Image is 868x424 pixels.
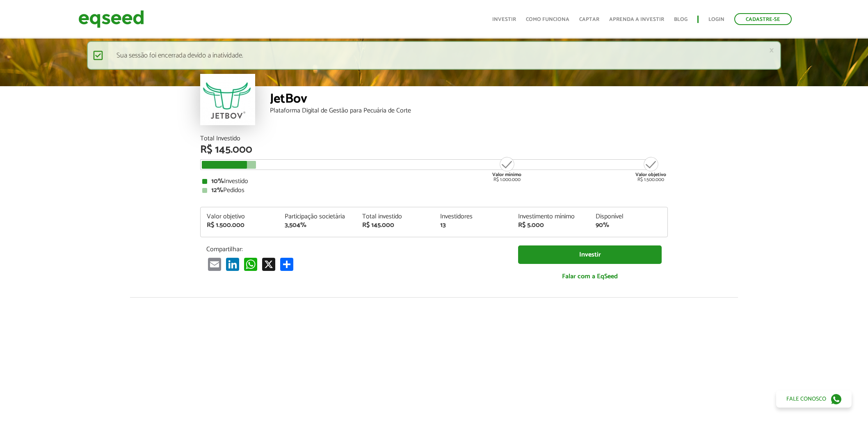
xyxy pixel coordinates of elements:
div: 90% [596,222,661,229]
a: WhatsApp [242,257,259,271]
div: R$ 145.000 [200,144,668,155]
div: Investimento mínimo [518,213,584,220]
div: R$ 1.500.000 [635,156,666,182]
div: Total investido [362,213,428,220]
a: Investir [492,17,516,22]
div: R$ 145.000 [362,222,428,229]
a: Captar [579,17,599,22]
a: Compartilhar [279,257,295,271]
div: Participação societária [285,213,350,220]
a: X [260,257,277,271]
a: Investir [518,245,662,264]
img: EqSeed [78,8,144,30]
div: JetBov [270,92,668,108]
a: × [769,46,774,55]
a: Aprenda a investir [609,17,664,22]
a: Blog [674,17,688,22]
div: 13 [440,222,506,229]
div: Total Investido [200,135,668,142]
p: Compartilhar: [206,245,506,253]
a: Falar com a EqSeed [518,268,662,285]
div: Disponível [596,213,661,220]
div: 3,504% [285,222,350,229]
div: Plataforma Digital de Gestão para Pecuária de Corte [270,108,668,114]
a: Fale conosco [776,390,852,408]
div: R$ 5.000 [518,222,584,229]
a: Cadastre-se [734,13,792,25]
strong: 12% [211,185,223,196]
strong: Valor mínimo [492,171,521,179]
a: LinkedIn [224,257,241,271]
a: Email [206,257,223,271]
div: Sua sessão foi encerrada devido a inatividade. [87,41,781,70]
div: Investidores [440,213,506,220]
div: R$ 1.500.000 [207,222,272,229]
a: Login [708,17,724,22]
strong: 10% [211,176,224,187]
div: Pedidos [202,187,666,194]
div: Valor objetivo [207,213,272,220]
a: Como funciona [526,17,569,22]
div: Investido [202,178,666,185]
div: R$ 1.000.000 [491,156,522,182]
strong: Valor objetivo [635,171,666,179]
